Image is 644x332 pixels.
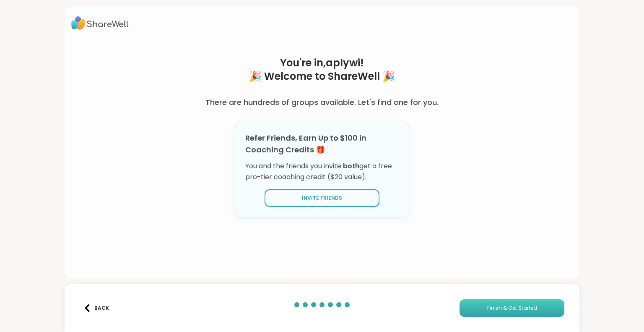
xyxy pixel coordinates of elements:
[83,304,109,312] div: Back
[343,161,359,171] span: both
[245,161,399,183] p: You and the friends you invite get a free pro-tier coaching credit ($20 value).
[205,97,439,108] h3: There are hundreds of groups available. Let's find one for you.
[487,304,537,312] span: Finish & Get Started
[80,299,113,317] button: Back
[460,299,564,317] button: Finish & Get Started
[302,194,342,202] span: Invite Friends
[245,132,399,156] h3: Refer Friends, Earn Up to $100 in Coaching Credits 🎁
[71,13,129,33] img: ShareWell Logo
[265,189,379,207] button: Invite Friends
[177,56,467,83] h1: You're in, aplywi ! 🎉 Welcome to ShareWell 🎉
